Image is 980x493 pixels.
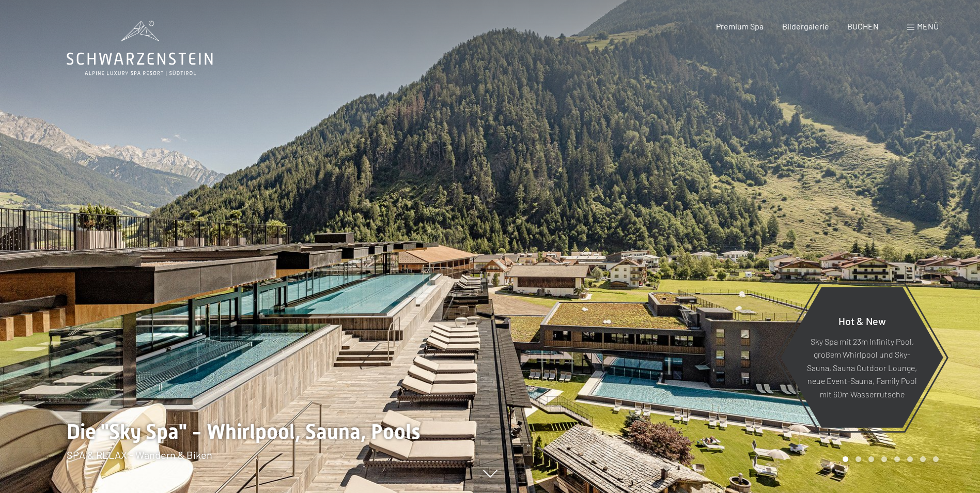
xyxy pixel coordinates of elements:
div: Carousel Page 7 [920,456,926,462]
div: Carousel Page 8 [933,456,939,462]
div: Carousel Page 5 [894,456,900,462]
span: Menü [917,21,939,31]
div: Carousel Pagination [839,456,939,462]
div: Carousel Page 2 [855,456,861,462]
div: Carousel Page 1 (Current Slide) [843,456,848,462]
a: BUCHEN [847,21,879,31]
a: Hot & New Sky Spa mit 23m Infinity Pool, großem Whirlpool und Sky-Sauna, Sauna Outdoor Lounge, ne... [780,286,944,428]
a: Bildergalerie [782,21,829,31]
div: Carousel Page 4 [881,456,887,462]
span: Hot & New [838,314,886,327]
p: Sky Spa mit 23m Infinity Pool, großem Whirlpool und Sky-Sauna, Sauna Outdoor Lounge, neue Event-S... [806,334,918,400]
div: Carousel Page 6 [907,456,913,462]
a: Premium Spa [716,21,764,31]
div: Carousel Page 3 [868,456,874,462]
